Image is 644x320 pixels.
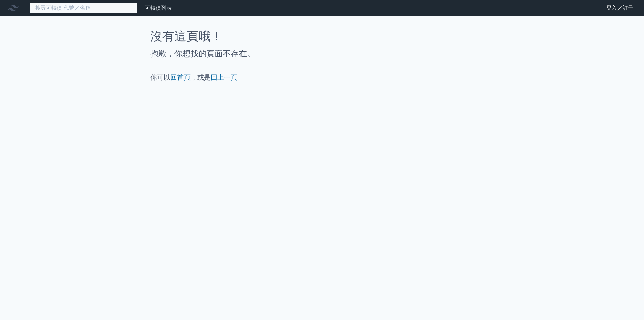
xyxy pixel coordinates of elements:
p: 你可以 ，或是 [150,73,494,82]
a: 登入／註冊 [601,3,639,13]
h1: 沒有這頁哦！ [150,30,494,43]
input: 搜尋可轉債 代號／名稱 [30,2,137,14]
h2: 抱歉，你想找的頁面不存在。 [150,48,494,59]
a: 回上一頁 [211,73,237,81]
a: 回首頁 [170,73,191,81]
a: 可轉債列表 [145,5,172,11]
